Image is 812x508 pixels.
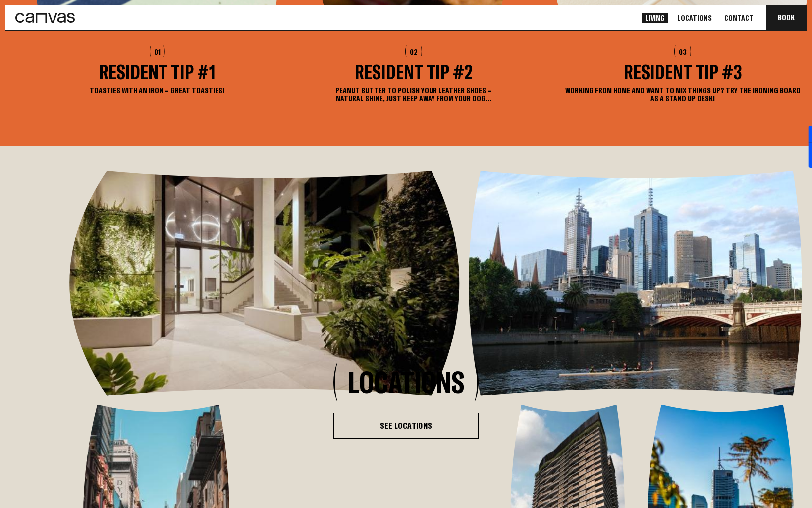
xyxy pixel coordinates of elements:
[674,45,691,57] div: 03
[348,370,464,395] h2: Locations
[26,86,288,94] p: Toasties with an iron = great toasties!
[333,413,479,439] a: See Locations
[721,13,757,23] a: Contact
[674,13,715,23] a: Locations
[303,62,524,81] h3: Resident Tip #2
[303,86,524,102] p: Peanut butter to polish your leather shoes = natural shine, just keep away from your dog...
[766,5,807,30] button: Book
[642,13,668,23] a: Living
[150,45,165,57] div: 01
[26,62,288,81] h3: Resident Tip #1
[405,45,422,57] div: 02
